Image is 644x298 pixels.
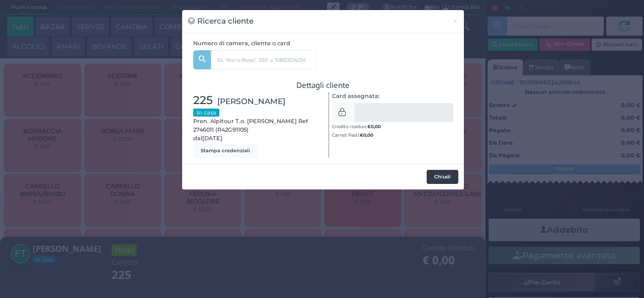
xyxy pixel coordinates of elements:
[360,132,373,138] b: €
[332,124,381,129] small: Credito residuo:
[332,132,373,138] small: Carnet Pasti:
[367,124,381,129] b: €
[371,123,381,130] span: 0,00
[193,109,219,117] small: In casa
[188,16,254,27] h3: Ricerca cliente
[202,134,222,143] span: [DATE]
[193,81,453,89] h3: Dettagli cliente
[193,92,213,109] span: 225
[446,10,464,33] button: Chiudi
[188,92,324,158] div: Pren. Alpitour T.o. [PERSON_NAME] Ref 2746011 (R42G91105) dal
[211,50,316,69] input: Es. 'Mario Rossi', '220' o '108123234234'
[452,16,458,27] span: ×
[332,92,380,101] label: Card assegnata:
[363,132,373,138] span: 0,00
[193,39,290,48] label: Numero di camera, cliente o card
[217,95,285,107] span: [PERSON_NAME]
[193,144,258,158] button: Stampa credenziali
[427,170,458,184] button: Chiudi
